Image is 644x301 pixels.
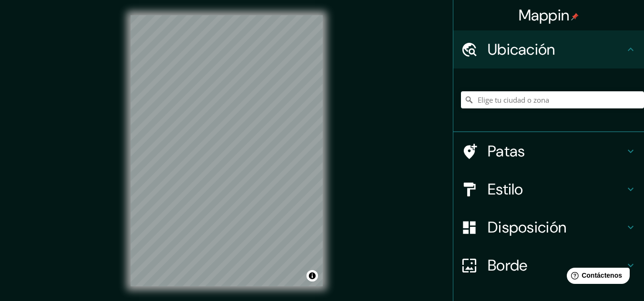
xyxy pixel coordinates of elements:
[488,141,525,161] font: Patas
[559,264,634,291] iframe: Lanzador de widgets de ayuda
[571,13,579,20] img: pin-icon.png
[307,270,318,282] button: Activar o desactivar atribución
[453,246,644,284] div: Borde
[461,91,644,108] input: Elige tu ciudad o zona
[488,217,566,237] font: Disposición
[453,208,644,246] div: Disposición
[131,15,323,286] canvas: Mapa
[519,5,570,25] font: Mappin
[488,39,555,59] font: Ubicación
[488,255,528,275] font: Borde
[453,170,644,208] div: Estilo
[453,30,644,68] div: Ubicación
[453,132,644,170] div: Patas
[488,179,523,199] font: Estilo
